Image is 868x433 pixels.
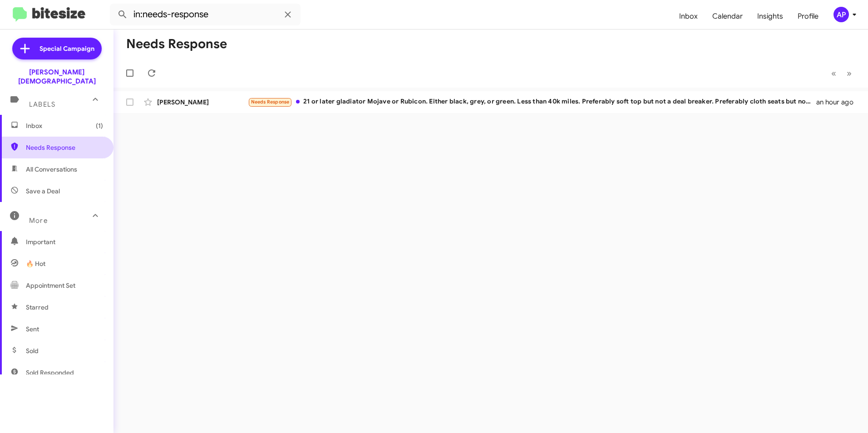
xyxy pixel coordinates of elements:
[26,325,39,334] span: Sent
[705,3,750,30] a: Calendar
[29,216,48,225] span: More
[826,64,842,83] button: Previous
[26,259,45,268] span: 🔥 Hot
[26,165,77,174] span: All Conversations
[672,3,705,30] a: Inbox
[841,64,857,83] button: Next
[251,99,290,105] span: Needs Response
[248,97,816,107] div: 21 or later gladiator Mojave or Rubicon. Either black, grey, or green. Less than 40k miles. Prefe...
[26,281,75,290] span: Appointment Set
[750,3,790,30] a: Insights
[26,303,49,312] span: Starred
[157,98,248,107] div: [PERSON_NAME]
[29,100,55,108] span: Labels
[26,237,103,246] span: Important
[826,7,858,22] button: AP
[26,121,103,130] span: Inbox
[26,346,39,355] span: Sold
[39,44,94,53] span: Special Campaign
[12,38,102,59] a: Special Campaign
[26,187,60,196] span: Save a Deal
[96,121,103,130] span: (1)
[826,64,857,83] nav: Page navigation example
[833,7,849,22] div: AP
[126,37,227,51] h1: Needs Response
[26,368,74,377] span: Sold Responded
[847,68,852,79] span: »
[26,143,103,152] span: Needs Response
[110,4,301,25] input: Search
[831,68,836,79] span: «
[790,3,826,30] a: Profile
[816,98,861,107] div: an hour ago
